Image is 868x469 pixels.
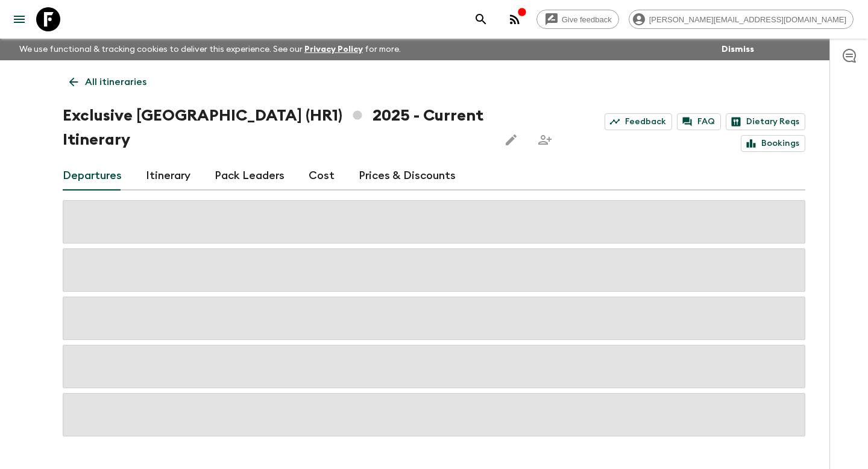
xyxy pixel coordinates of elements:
p: All itineraries [85,75,146,89]
a: Prices & Discounts [359,162,456,190]
a: Give feedback [536,10,619,29]
a: Cost [309,162,335,190]
p: We use functional & tracking cookies to deliver this experience. See our for more. [14,39,406,60]
a: All itineraries [63,70,153,94]
button: Dismiss [719,41,757,58]
button: menu [7,7,31,31]
a: Bookings [741,135,805,152]
h1: Exclusive [GEOGRAPHIC_DATA] (HR1) 2025 - Current Itinerary [63,104,489,152]
div: [PERSON_NAME][EMAIL_ADDRESS][DOMAIN_NAME] [629,10,854,29]
a: Feedback [605,113,672,130]
a: FAQ [677,113,721,130]
a: Privacy Policy [304,45,363,54]
button: search adventures [469,7,493,31]
a: Pack Leaders [215,162,285,190]
span: Share this itinerary [533,128,557,152]
a: Itinerary [146,162,190,190]
a: Dietary Reqs [726,113,805,130]
span: [PERSON_NAME][EMAIL_ADDRESS][DOMAIN_NAME] [643,15,853,24]
span: Give feedback [555,15,618,24]
a: Departures [63,162,122,190]
button: Edit this itinerary [499,128,523,152]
